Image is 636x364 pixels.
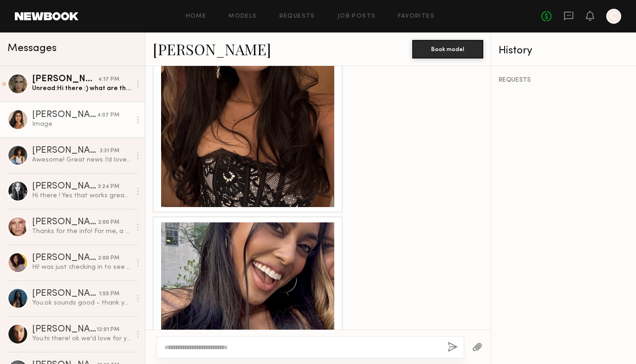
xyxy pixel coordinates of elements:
div: Thanks for the info! For me, a full day would be better [32,227,131,236]
div: REQUESTS [499,77,629,84]
a: Favorites [398,13,435,19]
a: Home [186,13,207,19]
div: [PERSON_NAME] [32,289,99,299]
a: Book model [412,45,483,52]
div: 2:00 PM [98,254,119,263]
div: [PERSON_NAME] [32,146,100,156]
div: 4:07 PM [97,111,119,120]
div: [PERSON_NAME] [32,253,98,263]
div: History [499,45,629,56]
a: C [606,9,621,24]
div: You: hi there! ok we'd love for you to hold [DATE] and [DATE] - still working on which day we'll ... [32,334,131,343]
div: [PERSON_NAME] [32,182,98,191]
div: Awesome! Great news I’d love you work with your team :) [32,156,131,164]
div: Hi! was just checking in to see if yall are still shooting this week? and if there is a specific ... [32,263,131,272]
div: Unread: Hi there :) what are the details for the shoot? Rate, run and usage? [32,84,131,93]
div: [PERSON_NAME] [32,218,98,227]
a: Models [228,13,257,19]
div: 2:00 PM [98,218,119,227]
div: [PERSON_NAME] [32,325,97,334]
span: Messages [7,43,57,54]
div: 12:01 PM [97,325,119,334]
div: Image [32,120,131,129]
a: [PERSON_NAME] [153,39,271,59]
a: Job Posts [337,13,376,19]
button: Book model [412,40,483,58]
div: [PERSON_NAME] [32,110,97,120]
div: You: ok sounds good - thank you! [32,299,131,307]
div: 1:55 PM [99,290,119,299]
a: Requests [279,13,315,19]
div: Hi there ! Yes that works great. Thank you :) [32,191,131,200]
div: [PERSON_NAME] [32,75,98,84]
div: 3:31 PM [100,147,119,156]
div: 3:24 PM [98,182,119,191]
div: 4:17 PM [98,75,119,84]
